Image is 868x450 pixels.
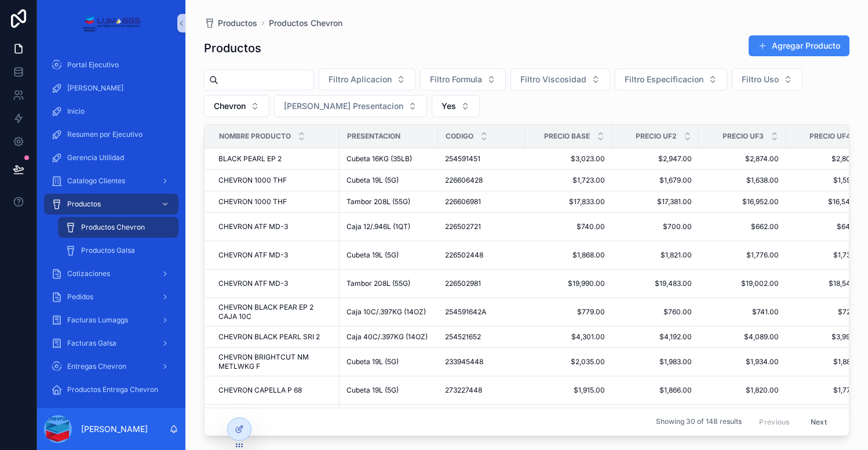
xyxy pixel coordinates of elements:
[347,222,410,231] span: Caja 12/.946L (1QT)
[204,40,261,56] h1: Productos
[44,147,178,168] a: Gerencia Utilidad
[329,74,392,85] span: Filtro Aplicacion
[44,310,178,331] a: Facturas Lumaggs
[445,154,480,164] span: 254591451
[218,251,288,260] span: CHEVRON ATF MD-3
[619,386,692,395] a: $1,866.00
[81,223,145,232] span: Productos Chevron
[793,279,866,288] a: $18,545.00
[347,279,410,288] span: Tambor 208L (55G)
[803,413,835,431] button: Next
[706,222,779,231] a: $662.00
[793,222,866,231] a: $644.00
[58,240,178,261] a: Productos Galsa
[347,357,399,366] span: Cubeta 19L (5G)
[793,307,866,317] span: $723.00
[615,68,727,90] button: Select Button
[706,176,779,185] a: $1,638.00
[347,132,400,141] span: Presentacion
[510,68,610,90] button: Select Button
[214,100,246,112] span: Chevron
[532,279,605,288] span: $19,990.00
[793,357,866,366] a: $1,888.00
[219,132,291,141] span: Nombre Producto
[706,197,779,206] a: $16,952.00
[619,197,692,206] span: $17,381.00
[44,78,178,99] a: [PERSON_NAME]
[218,303,333,321] a: CHEVRON BLACK PEAR EP 2 CAJA 10C
[269,17,342,29] a: Productos Chevron
[619,251,692,260] span: $1,821.00
[445,332,518,342] a: 254521652
[445,251,518,260] a: 226502448
[749,35,849,56] button: Agregar Producto
[347,197,431,206] a: Tambor 208L (55G)
[532,251,605,260] a: $1,868.00
[218,176,287,185] span: CHEVRON 1000 THF
[58,217,178,238] a: Productos Chevron
[706,154,779,164] a: $2,874.00
[218,197,287,206] span: CHEVRON 1000 THF
[619,222,692,231] span: $700.00
[67,107,85,116] span: Inicio
[706,279,779,288] a: $19,002.00
[445,176,483,185] span: 226606428
[532,197,605,206] span: $17,833.00
[347,357,431,366] a: Cubeta 19L (5G)
[44,286,178,307] a: Pedidos
[218,353,333,371] span: CHEVRON BRIGHTCUT NM METLWKG F
[742,74,779,85] span: Filtro Uso
[420,68,506,90] button: Select Button
[793,386,866,395] a: $1,776.00
[44,356,178,377] a: Entregas Chevron
[706,357,779,366] span: $1,934.00
[218,222,333,231] a: CHEVRON ATF MD-3
[445,176,518,185] a: 226606428
[347,251,431,260] a: Cubeta 19L (5G)
[347,176,399,185] span: Cubeta 19L (5G)
[793,154,866,164] span: $2,805.00
[204,17,257,29] a: Productos
[706,251,779,260] a: $1,776.00
[619,176,692,185] a: $1,679.00
[532,357,605,366] span: $2,035.00
[218,386,333,395] a: CHEVRON CAPELLA P 68
[723,132,764,141] span: Precio UF3
[445,386,518,395] a: 273227448
[706,332,779,342] a: $4,089.00
[442,100,456,112] span: Yes
[445,222,518,231] a: 226502721
[44,101,178,122] a: Inicio
[44,170,178,191] a: Catalogo Clientes
[625,74,703,85] span: Filtro Especificacion
[732,68,803,90] button: Select Button
[793,251,866,260] a: $1,733.00
[67,315,128,325] span: Facturas Lumaggs
[532,154,605,164] a: $3,023.00
[218,332,320,342] span: CHEVRON BLACK PEARL SRI 2
[445,386,482,395] span: 273227448
[544,132,590,141] span: Precio Base
[218,386,302,395] span: CHEVRON CAPELLA P 68
[67,385,158,394] span: Productos Entrega Chevron
[520,74,586,85] span: Filtro Viscosidad
[619,279,692,288] a: $19,483.00
[793,332,866,342] a: $3,990.00
[532,222,605,231] a: $740.00
[793,176,866,185] a: $1,598.00
[44,379,178,400] a: Productos Entrega Chevron
[445,279,481,288] span: 226502981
